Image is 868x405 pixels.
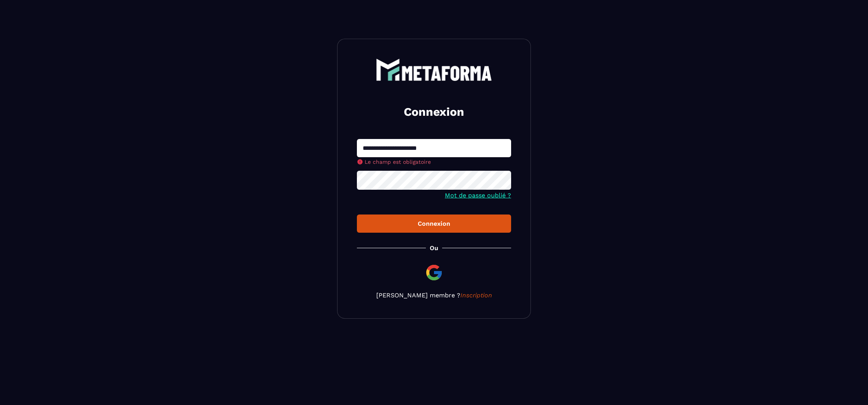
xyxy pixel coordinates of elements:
[363,220,505,227] div: Connexion
[376,58,492,81] img: logo
[357,215,511,233] button: Connexion
[445,192,511,199] a: Mot de passe oublié ?
[425,263,443,282] img: google
[357,58,511,81] a: logo
[430,244,438,252] p: Ou
[460,292,492,299] a: Inscription
[357,292,511,299] p: [PERSON_NAME] membre ?
[366,104,502,120] h2: Connexion
[365,159,431,165] span: Le champ est obligatoire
